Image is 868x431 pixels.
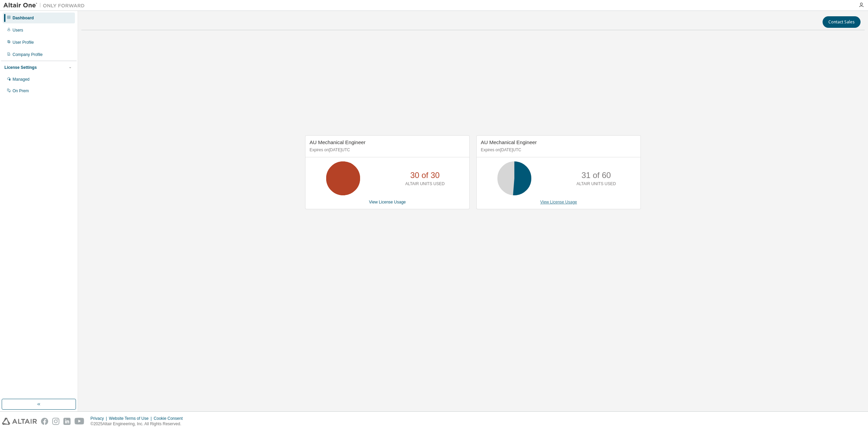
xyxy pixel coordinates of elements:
[91,416,109,421] div: Privacy
[410,170,440,181] p: 30 of 30
[4,65,37,70] div: License Settings
[109,416,154,421] div: Website Terms of Use
[41,418,48,425] img: facebook.svg
[823,16,861,28] button: Contact Sales
[13,52,43,57] div: Company Profile
[576,181,616,187] p: ALTAIR UNITS USED
[75,418,84,425] img: youtube.svg
[2,418,37,425] img: altair_logo.svg
[63,418,71,425] img: linkedin.svg
[13,88,29,94] div: On Prem
[13,40,34,45] div: User Profile
[13,27,23,33] div: Users
[13,15,34,21] div: Dashboard
[581,170,611,181] p: 31 of 60
[91,421,187,427] p: © 2025 Altair Engineering, Inc. All Rights Reserved.
[310,147,463,153] p: Expires on [DATE] UTC
[154,416,186,421] div: Cookie Consent
[405,181,445,187] p: ALTAIR UNITS USED
[481,147,635,153] p: Expires on [DATE] UTC
[369,200,406,204] a: View License Usage
[481,139,537,145] span: AU Mechanical Engineer
[3,2,88,9] img: Altair One
[13,77,29,82] div: Managed
[52,418,59,425] img: instagram.svg
[310,139,366,145] span: AU Mechanical Engineer
[540,200,577,204] a: View License Usage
